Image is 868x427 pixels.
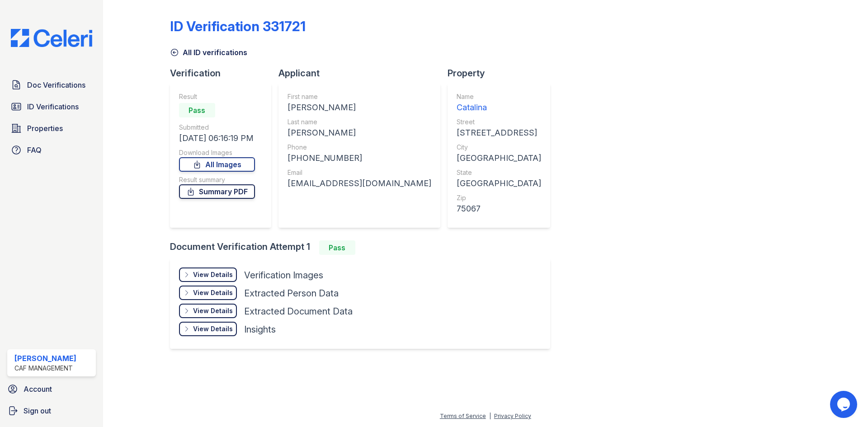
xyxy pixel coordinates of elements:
div: [EMAIL_ADDRESS][DOMAIN_NAME] [288,177,431,190]
a: Properties [7,119,96,137]
span: ID Verifications [27,101,79,112]
div: Street [457,117,541,127]
div: Applicant [278,67,448,80]
div: View Details [193,270,233,279]
div: Result [179,92,255,101]
iframe: chat widget [830,391,859,418]
div: Result summary [179,175,255,184]
div: ID Verification 331721 [170,18,306,34]
div: Property [448,67,557,80]
div: Last name [288,117,431,127]
div: First name [288,92,431,101]
div: View Details [193,324,233,333]
div: [PHONE_NUMBER] [288,152,431,164]
div: View Details [193,288,233,297]
div: [GEOGRAPHIC_DATA] [457,177,541,190]
a: Name Catalina [457,92,541,114]
div: Zip [457,193,541,202]
div: State [457,168,541,177]
a: Sign out [4,402,99,420]
span: Account [24,384,52,394]
a: Terms of Service [440,413,486,419]
div: Extracted Person Data [244,287,339,300]
div: Verification [170,67,278,80]
div: | [489,413,491,419]
div: 75067 [457,202,541,215]
div: Insights [244,323,276,336]
div: Pass [319,240,355,255]
span: Properties [27,123,63,134]
span: Sign out [24,405,51,416]
div: Extracted Document Data [244,305,353,318]
div: Download Images [179,148,255,157]
div: [GEOGRAPHIC_DATA] [457,152,541,164]
div: Email [288,168,431,177]
div: Submitted [179,123,255,132]
span: FAQ [27,145,42,155]
a: Doc Verifications [7,76,96,94]
div: [PERSON_NAME] [288,127,431,139]
div: [DATE] 06:16:19 PM [179,132,255,145]
div: Phone [288,143,431,152]
a: ID Verifications [7,98,96,116]
span: Doc Verifications [27,80,85,90]
div: [STREET_ADDRESS] [457,127,541,139]
div: Catalina [457,101,541,114]
a: Summary PDF [179,184,255,199]
a: Account [4,380,99,398]
div: View Details [193,306,233,315]
div: Document Verification Attempt 1 [170,240,557,255]
div: Name [457,92,541,101]
div: Verification Images [244,269,323,282]
a: All ID verifications [170,47,247,58]
a: Privacy Policy [494,413,531,419]
div: City [457,143,541,152]
img: CE_Logo_Blue-a8612792a0a2168367f1c8372b55b34899dd931a85d93a1a3d3e32e68fde9ad4.png [4,29,99,47]
a: All Images [179,157,255,172]
div: CAF Management [14,364,76,373]
div: [PERSON_NAME] [14,353,76,364]
a: FAQ [7,141,96,159]
div: Pass [179,103,215,117]
div: [PERSON_NAME] [288,101,431,114]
